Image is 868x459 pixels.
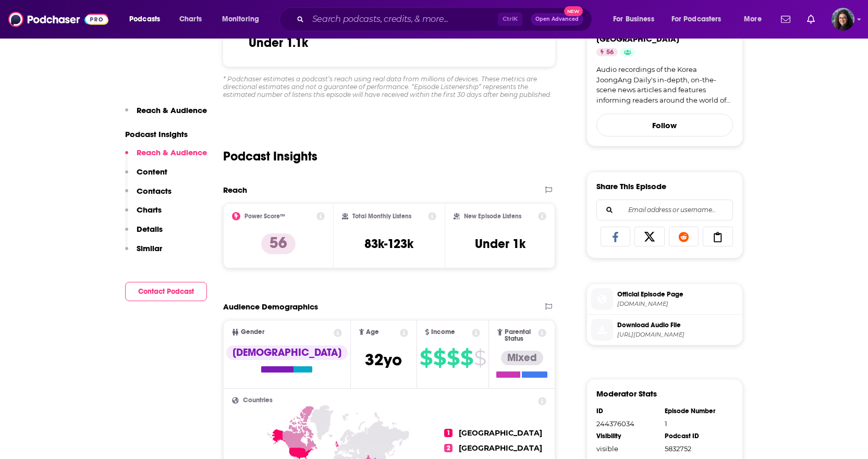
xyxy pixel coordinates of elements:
h2: Podcast Insights [223,148,317,164]
h3: Moderator Stats [596,389,657,399]
div: Mixed [501,351,543,365]
div: Episode Number [665,407,726,415]
button: Content [125,167,167,186]
span: 32 yo [365,350,402,370]
span: Parental Status [505,329,536,342]
span: Countries [243,397,273,404]
h3: Under 1.1k [249,35,308,51]
span: $ [474,350,486,366]
span: $ [447,350,459,366]
a: 56 [596,48,618,56]
button: open menu [215,11,273,28]
img: User Profile [832,8,854,31]
span: Monitoring [222,12,259,27]
p: Details [137,224,163,234]
h2: Total Monthly Listens [352,213,411,220]
p: Similar [137,243,162,253]
a: Share on X/Twitter [634,227,665,246]
img: Podchaser - Follow, Share and Rate Podcasts [8,9,108,29]
button: Contacts [125,186,172,205]
span: $ [433,350,446,366]
button: Reach & Audience [125,147,207,167]
div: Search followers [596,200,733,220]
a: Share on Facebook [601,227,631,246]
span: Gender [241,329,264,336]
input: Email address or username... [605,200,724,220]
a: Copy Link [703,227,733,246]
p: Content [137,167,167,177]
span: koreajoongangdaily.joins.com [617,300,738,308]
span: For Business [613,12,654,27]
p: Podcast Insights [125,129,207,139]
h2: New Episode Listens [464,213,521,220]
button: Follow [596,114,733,137]
button: Details [125,224,163,243]
h3: Under 1k [475,236,525,252]
span: Age [366,329,379,336]
span: [GEOGRAPHIC_DATA] [459,443,542,453]
div: Visibility [596,432,658,440]
a: Audio recordings of the Korea JoongAng Daily's in-depth, on-the-scene news articles and features ... [596,65,733,105]
div: 1 [665,419,726,428]
span: 2 [444,444,453,452]
p: Reach & Audience [137,105,207,115]
a: Share on Reddit [669,227,699,246]
span: Charts [179,12,202,27]
div: ID [596,407,658,415]
a: Show notifications dropdown [803,10,819,28]
span: New [564,6,583,16]
span: $ [420,350,432,366]
button: open menu [122,11,174,28]
span: https://beyondwords-cdn-b7fyckdeejejb6dj.a03.azurefd.net/audio/projects/43989/podcasts/9af9e407-f... [617,331,738,339]
span: Download Audio File [617,320,738,330]
button: Reach & Audience [125,105,207,125]
span: 1 [444,429,453,437]
span: Logged in as SiobhanvanWyk [832,8,854,31]
div: Podcast ID [665,432,726,440]
span: Income [431,329,455,336]
div: Search podcasts, credits, & more... [289,7,602,31]
div: 244376034 [596,419,658,428]
a: Download Audio File[URL][DOMAIN_NAME] [591,319,738,341]
p: Reach & Audience [137,147,207,157]
span: More [744,12,762,27]
h2: Audience Demographics [223,302,318,312]
span: Ctrl K [498,13,522,26]
button: Open AdvancedNew [531,13,583,26]
button: open menu [606,11,667,28]
h2: Reach [223,185,247,195]
button: Charts [125,205,162,224]
a: Official Episode Page[DOMAIN_NAME] [591,288,738,310]
p: 56 [261,233,296,254]
h3: 83k-123k [364,236,413,252]
p: Charts [137,205,162,215]
p: Contacts [137,186,172,196]
button: open menu [737,11,775,28]
span: Official Episode Page [617,290,738,299]
div: 5832752 [665,444,726,453]
button: Show profile menu [832,8,854,31]
span: 56 [606,47,614,58]
button: open menu [665,11,737,28]
button: Contact Podcast [125,282,207,301]
h3: Share This Episode [596,181,666,191]
span: Podcasts [129,12,160,27]
span: [GEOGRAPHIC_DATA] [459,428,542,438]
span: Open Advanced [535,17,579,22]
a: Charts [173,11,208,28]
span: $ [460,350,473,366]
div: * Podchaser estimates a podcast’s reach using real data from millions of devices. These metrics a... [223,75,556,98]
button: Similar [125,243,162,263]
div: [DEMOGRAPHIC_DATA] [226,345,348,360]
div: visible [596,444,658,453]
h2: Power Score™ [244,213,285,220]
span: For Podcasters [671,12,722,27]
a: Show notifications dropdown [777,10,794,28]
input: Search podcasts, credits, & more... [308,11,498,28]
